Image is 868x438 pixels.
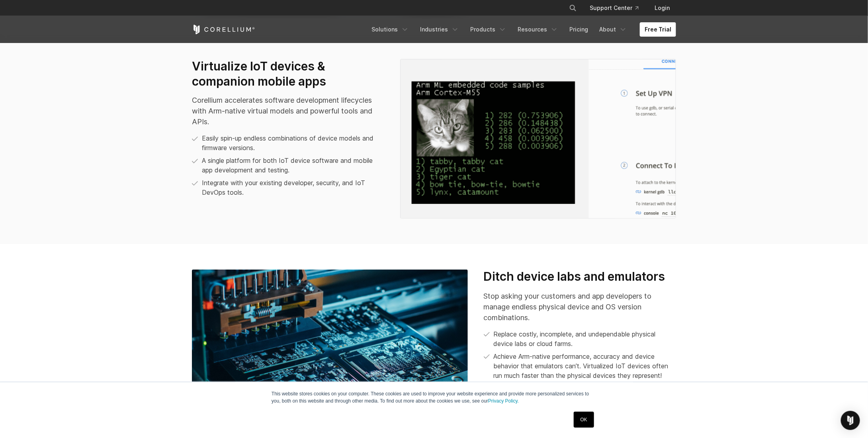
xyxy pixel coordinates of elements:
a: Industries [415,22,464,37]
div: Navigation Menu [367,22,676,37]
a: Solutions [367,22,414,37]
p: Stop asking your customers and app developers to manage endless physical device and OS version co... [484,291,676,323]
a: Pricing [565,22,593,37]
span: Integrate with your existing developer, security, and IoT DevOps tools. [202,178,384,197]
button: Search [566,1,580,15]
img: Arm ML-embedded code samples with a picture of a cat as an example in the code [400,59,676,219]
h3: Ditch device labs and emulators [484,270,676,285]
img: iot_ditch-device-labs-and-emulators [192,270,468,429]
div: Open Intercom Messenger [841,411,860,430]
a: Privacy Policy. [488,398,519,404]
span: Easily spin-up endless combinations of device models and firmware versions. [202,134,384,153]
a: Support Center [583,1,645,15]
li: Achieve Arm-native performance, accuracy and device behavior that emulators can’t. Virtualized Io... [484,352,676,381]
a: About [594,22,632,37]
a: Corellium Home [192,25,255,34]
li: A single platform for both IoT device software and mobile app development and testing. [192,156,384,175]
p: This website stores cookies on your computer. These cookies are used to improve your website expe... [272,390,596,405]
p: Corellium accelerates software development lifecycles with Arm-native virtual models and powerful... [192,95,384,127]
a: Resources [513,22,563,37]
li: Replace costly, incomplete, and undependable physical device labs or cloud farms. [484,330,676,349]
a: Login [648,1,676,15]
div: Navigation Menu [559,1,676,15]
a: Products [465,22,511,37]
h3: Virtualize IoT devices & companion mobile apps [192,59,384,89]
a: OK [574,412,594,428]
a: Free Trial [640,22,676,37]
